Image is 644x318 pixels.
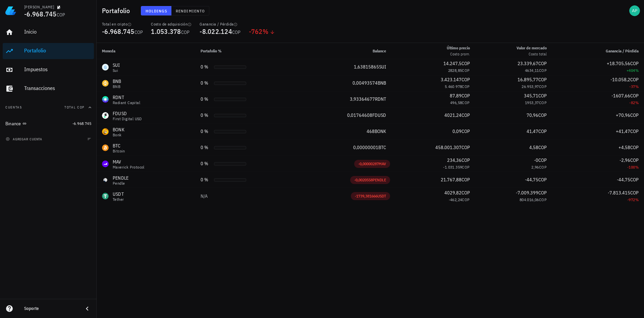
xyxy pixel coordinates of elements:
[538,112,547,118] span: COP
[557,196,639,203] div: -972
[441,77,462,83] span: 3.423.147
[611,93,630,99] span: -1607,66
[619,144,630,150] span: +4,58
[201,176,211,183] div: 0 %
[375,128,386,134] span: BONK
[232,29,241,35] span: COP
[151,27,181,36] span: 1.053.378
[462,93,470,99] span: COP
[102,48,115,53] span: Moneda
[102,193,109,199] div: USDT-icon
[462,144,470,150] span: COP
[5,121,21,127] div: Binance
[201,112,211,119] div: 0 %
[635,68,639,73] span: %
[24,4,54,10] div: [PERSON_NAME]
[529,144,538,150] span: 4,58
[175,8,205,13] span: Rendimiento
[443,60,462,66] span: 14.247,5
[350,96,375,102] span: 3,93364677
[616,112,630,118] span: +70,96
[113,191,124,197] div: USDT
[539,197,547,202] span: COP
[201,193,208,199] span: N/A
[353,144,378,150] span: 0,00000001
[24,47,91,54] div: Portafolio
[102,5,133,16] h1: Portafolio
[113,158,145,165] div: MAV
[630,157,639,163] span: COP
[630,93,639,99] span: COP
[72,121,91,126] span: -6.968.745
[102,80,109,87] div: BNB-icon
[377,193,386,198] span: USDT
[201,160,211,167] div: 0 %
[450,93,462,99] span: 87,89
[24,306,78,311] div: Soporte
[347,112,372,118] span: 0,01764608
[539,165,547,170] span: COP
[517,45,547,51] div: Valor de mercado
[520,197,539,202] span: 804.016,06
[538,60,547,66] span: COP
[7,137,42,141] span: agregar cuenta
[24,9,57,18] span: -6.968.745
[630,60,639,66] span: COP
[195,43,300,59] th: Portafolio %: Sin ordenar. Pulse para ordenar de forma ascendente.
[102,96,109,103] div: RDNT-icon
[97,43,195,59] th: Moneda
[3,43,94,59] a: Portafolio
[378,80,386,86] span: BNB
[200,21,240,27] div: Ganancia / Pérdida
[538,190,547,196] span: COP
[450,100,462,105] span: 496,58
[462,128,470,134] span: COP
[606,48,639,53] span: Ganancia / Pérdida
[102,161,109,167] div: MAV-icon
[538,157,547,163] span: COP
[525,100,539,105] span: 1953,37
[620,157,630,163] span: -2,96
[630,128,639,134] span: COP
[635,100,639,105] span: %
[113,69,120,73] div: Sui
[200,27,232,36] span: -8.022.124
[462,100,470,105] span: COP
[538,77,547,83] span: COP
[354,64,379,70] span: 1,63815865
[462,177,470,183] span: COP
[113,85,121,89] div: BNB
[181,29,190,35] span: COP
[557,99,639,106] div: -82
[355,193,377,198] span: -1739,381666
[630,77,639,83] span: COP
[462,60,470,66] span: COP
[379,161,386,166] span: MAV
[443,165,462,170] span: -1.031.359
[522,84,539,89] span: 26.953,97
[447,45,470,51] div: Último precio
[539,100,547,105] span: COP
[630,177,639,183] span: COP
[113,94,140,101] div: RDNT
[102,112,109,119] div: FDUSD-icon
[201,144,211,151] div: 0 %
[375,96,386,102] span: RDNT
[372,112,386,118] span: FDUSD
[5,5,16,16] img: LedgiFi
[607,60,630,66] span: +18.705,56
[113,142,125,149] div: BTC
[444,112,462,118] span: 4021,24
[102,21,143,27] div: Total en cripto
[201,96,211,103] div: 0 %
[538,144,547,150] span: COP
[145,8,167,13] span: Holdings
[462,112,470,118] span: COP
[538,128,547,134] span: COP
[462,77,470,83] span: COP
[608,190,630,196] span: -7.813.415
[102,64,109,71] div: SUI-icon
[635,197,639,202] span: %
[3,24,94,40] a: Inicio
[630,112,639,118] span: COP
